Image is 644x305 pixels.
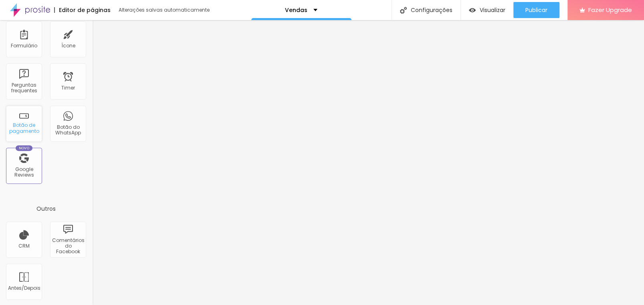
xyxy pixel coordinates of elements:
div: Editor de páginas [54,7,111,13]
button: Visualizar [461,2,513,18]
span: Visualizar [480,7,505,13]
span: Publicar [525,7,547,13]
div: Antes/Depois [8,285,40,291]
div: Timer [61,85,75,91]
button: Publicar [513,2,559,18]
span: Fazer Upgrade [588,6,632,13]
p: Vendas [285,7,307,13]
img: Icone [400,7,407,14]
div: Novo [16,145,33,151]
div: CRM [18,243,30,249]
div: Google Reviews [8,167,40,178]
div: Botão de pagamento [8,122,40,134]
div: Ícone [61,43,75,49]
div: Comentários do Facebook [52,238,84,255]
div: Formulário [11,43,37,49]
div: Alterações salvas automaticamente [119,8,211,12]
div: Botão do WhatsApp [52,124,84,136]
iframe: Editor [92,20,644,305]
img: view-1.svg [469,7,476,14]
div: Perguntas frequentes [8,82,40,94]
